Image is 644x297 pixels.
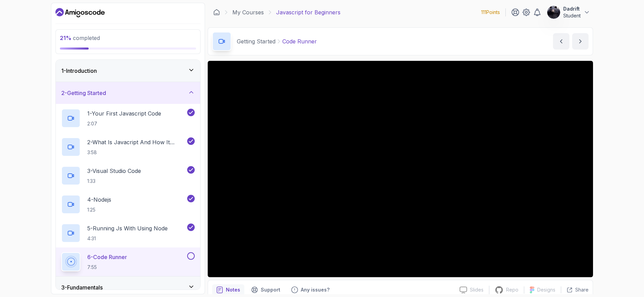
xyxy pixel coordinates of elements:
[87,224,168,232] p: 5 - Running Js With Using Node
[575,286,589,293] p: Share
[553,33,569,50] button: previous content
[563,12,581,19] p: Student
[212,284,244,295] button: notes button
[232,8,264,16] a: My Courses
[87,138,186,146] p: 2 - What Is Javacript And How It Works
[87,109,161,118] p: 1 - Your First Javascript Code
[87,253,127,261] p: 6 - Code Runner
[60,35,72,41] span: 21 %
[56,82,200,104] button: 2-Getting Started
[87,195,111,204] p: 4 - Nodejs
[61,89,106,97] h3: 2 - Getting Started
[301,286,330,293] p: Any issues?
[213,9,220,16] a: Dashboard
[61,67,97,75] h3: 1 - Introduction
[537,286,555,293] p: Designs
[237,37,275,45] p: Getting Started
[87,178,141,185] p: 1:33
[87,206,111,213] p: 1:25
[261,286,280,293] p: Support
[287,284,334,295] button: Feedback button
[61,252,195,271] button: 6-Code Runner7:55
[55,7,105,18] a: Dashboard
[481,9,500,16] p: 111 Points
[87,149,186,156] p: 3:58
[547,5,590,19] button: user profile imageDadriftStudent
[563,5,581,12] p: Dadrift
[276,8,340,16] p: Javascript for Beginners
[87,120,161,127] p: 2:07
[87,167,141,175] p: 3 - Visual Studio Code
[61,283,103,292] h3: 3 - Fundamentals
[61,224,195,243] button: 5-Running Js With Using Node4:31
[572,33,589,50] button: next content
[61,109,195,128] button: 1-Your First Javascript Code2:07
[247,284,284,295] button: Support button
[61,195,195,214] button: 4-Nodejs1:25
[226,286,240,293] p: Notes
[61,166,195,185] button: 3-Visual Studio Code1:33
[87,235,168,242] p: 4:31
[61,137,195,157] button: 2-What Is Javacript And How It Works3:58
[547,6,560,19] img: user profile image
[60,35,100,41] span: completed
[87,264,127,271] p: 7:55
[561,286,589,293] button: Share
[56,60,200,82] button: 1-Introduction
[470,286,484,293] p: Slides
[282,37,317,45] p: Code Runner
[208,61,593,277] iframe: 6 - Code Runner
[506,286,518,293] p: Repo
